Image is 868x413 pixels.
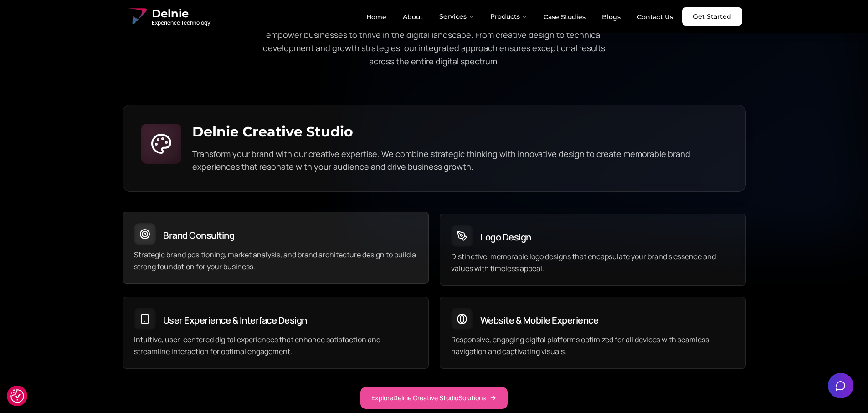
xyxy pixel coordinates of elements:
a: Home [359,9,394,25]
a: Contact Us [630,9,680,25]
h3: Delnie Creative Studio [192,124,727,140]
a: About [395,9,430,25]
img: Delnie Logo [126,5,148,27]
h3: Logo Design [480,231,531,244]
p: Transform your brand with our creative expertise. We combine strategic thinking with innovative d... [192,147,727,173]
a: Delnie Logo Full [126,5,210,27]
button: Products [483,7,534,26]
h3: Website & Mobile Experience [480,314,599,327]
a: Get Started [682,7,742,26]
a: Case Studies [536,9,593,25]
a: Explore Delnie Creative Studio Solutions [360,387,508,409]
h3: Brand Consulting [163,229,234,242]
button: Cookie Settings [10,389,24,403]
p: At Delnie Consultancy Services, we deliver end-to-end digital transformation services that empowe... [259,15,609,68]
span: Delnie [152,6,210,21]
p: Intuitive, user-centered digital experiences that enhance satisfaction and streamline interaction... [134,334,417,357]
img: Revisit consent button [10,389,24,403]
p: Strategic brand positioning, market analysis, and brand architecture design to build a strong fou... [134,249,417,272]
p: Distinctive, memorable logo designs that encapsulate your brand's essence and values with timeles... [451,251,734,274]
nav: Main [359,7,680,26]
button: Services [432,7,481,26]
span: Experience Technology [152,19,210,26]
a: Blogs [595,9,628,25]
p: Responsive, engaging digital platforms optimized for all devices with seamless navigation and cap... [451,334,734,357]
h3: User Experience & Interface Design [163,314,307,327]
button: Open chat [828,373,853,398]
